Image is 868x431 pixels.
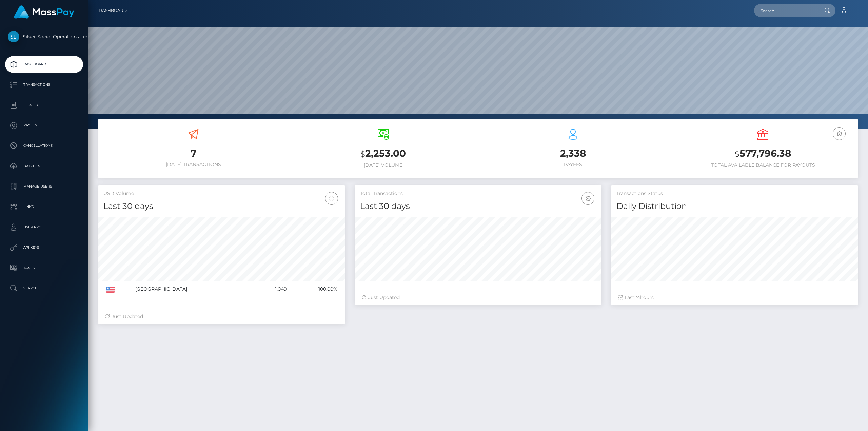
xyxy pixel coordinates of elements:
[8,283,80,293] p: Search
[8,161,80,171] p: Batches
[99,3,127,18] a: Dashboard
[103,147,283,160] h3: 7
[8,242,80,253] p: API Keys
[360,190,596,197] h5: Total Transactions
[673,147,853,161] h3: 577,796.38
[360,149,365,159] small: $
[735,149,739,159] small: $
[103,200,340,212] h4: Last 30 days
[5,56,83,73] a: Dashboard
[5,158,83,175] a: Batches
[8,120,80,131] p: Payees
[483,147,663,160] h3: 2,338
[5,97,83,114] a: Ledger
[360,200,596,212] h4: Last 30 days
[106,287,115,293] img: US.png
[754,4,818,17] input: Search...
[5,219,83,236] a: User Profile
[8,59,80,70] p: Dashboard
[673,162,853,168] h6: Total Available Balance for Payouts
[289,281,340,297] td: 100.00%
[5,198,83,215] a: Links
[5,137,83,154] a: Cancellations
[8,100,80,110] p: Ledger
[5,178,83,195] a: Manage Users
[483,162,663,168] h6: Payees
[362,294,595,301] div: Just Updated
[8,181,80,192] p: Manage Users
[105,313,338,320] div: Just Updated
[293,147,473,161] h3: 2,253.00
[634,294,640,300] span: 24
[5,280,83,297] a: Search
[5,34,83,40] span: Silver Social Operations Limited
[616,200,853,212] h4: Daily Distribution
[8,80,80,90] p: Transactions
[8,202,80,212] p: Links
[5,117,83,134] a: Payees
[8,141,80,151] p: Cancellations
[8,263,80,273] p: Taxes
[5,259,83,276] a: Taxes
[293,162,473,168] h6: [DATE] Volume
[616,190,853,197] h5: Transactions Status
[618,294,851,301] div: Last hours
[14,5,74,19] img: MassPay Logo
[103,162,283,168] h6: [DATE] Transactions
[103,190,340,197] h5: USD Volume
[5,76,83,93] a: Transactions
[133,281,254,297] td: [GEOGRAPHIC_DATA]
[5,239,83,256] a: API Keys
[8,31,19,42] img: Silver Social Operations Limited
[8,222,80,232] p: User Profile
[254,281,289,297] td: 1,049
